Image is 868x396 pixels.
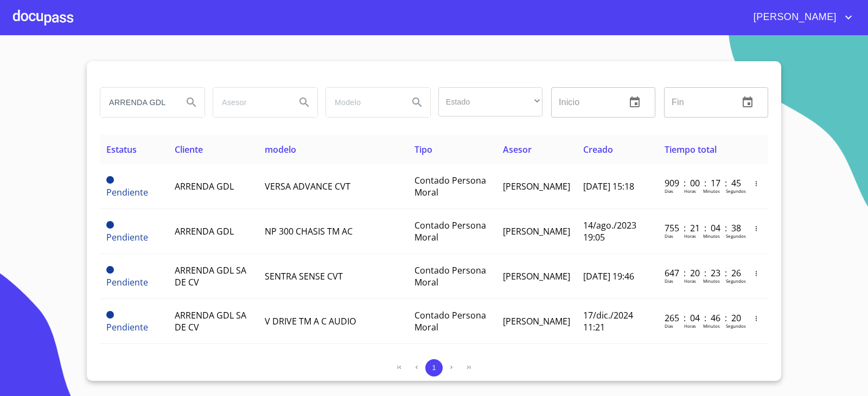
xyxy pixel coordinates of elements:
[432,363,436,372] span: 1
[106,144,137,155] span: Estatus
[213,88,287,117] input: search
[503,270,570,282] span: [PERSON_NAME]
[265,225,353,237] span: NP 300 CHASIS TM AC
[665,144,717,155] span: Tiempo total
[583,144,613,155] span: Creado
[684,323,696,329] p: Horas
[425,359,443,376] button: 1
[404,89,430,115] button: Search
[414,309,486,333] span: Contado Persona Moral
[106,221,114,229] span: Pendiente
[583,309,633,333] span: 17/dic./2024 11:21
[503,225,570,237] span: [PERSON_NAME]
[665,312,738,324] p: 265 : 04 : 46 : 20
[665,323,673,329] p: Dias
[726,278,746,284] p: Segundos
[175,180,234,192] span: ARRENDA GDL
[703,278,720,284] p: Minutos
[265,180,350,192] span: VERSA ADVANCE CVT
[503,144,532,155] span: Asesor
[175,225,234,237] span: ARRENDA GDL
[665,177,738,189] p: 909 : 00 : 17 : 45
[414,174,486,198] span: Contado Persona Moral
[726,233,746,239] p: Segundos
[414,144,432,155] span: Tipo
[265,270,343,282] span: SENTRA SENSE CVT
[106,266,114,274] span: Pendiente
[175,309,246,333] span: ARRENDA GDL SA DE CV
[414,264,486,288] span: Contado Persona Moral
[684,233,696,239] p: Horas
[583,270,634,282] span: [DATE] 19:46
[100,88,174,117] input: search
[703,323,720,329] p: Minutos
[503,180,570,192] span: [PERSON_NAME]
[106,311,114,319] span: Pendiente
[684,278,696,284] p: Horas
[438,87,542,116] div: ​
[665,278,673,284] p: Dias
[745,9,842,26] span: [PERSON_NAME]
[106,321,148,333] span: Pendiente
[703,233,720,239] p: Minutos
[106,276,148,288] span: Pendiente
[503,315,570,327] span: [PERSON_NAME]
[726,323,746,329] p: Segundos
[684,188,696,194] p: Horas
[703,188,720,194] p: Minutos
[265,144,296,155] span: modelo
[106,231,148,243] span: Pendiente
[583,180,634,192] span: [DATE] 15:18
[326,88,400,117] input: search
[726,188,746,194] p: Segundos
[745,9,855,26] button: account of current user
[175,264,246,288] span: ARRENDA GDL SA DE CV
[665,188,673,194] p: Dias
[291,89,317,115] button: Search
[665,267,738,279] p: 647 : 20 : 23 : 26
[665,233,673,239] p: Dias
[106,186,148,198] span: Pendiente
[106,176,114,184] span: Pendiente
[583,219,636,243] span: 14/ago./2023 19:05
[175,144,203,155] span: Cliente
[178,89,205,115] button: Search
[665,222,738,234] p: 755 : 21 : 04 : 38
[414,219,486,243] span: Contado Persona Moral
[265,315,356,327] span: V DRIVE TM A C AUDIO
